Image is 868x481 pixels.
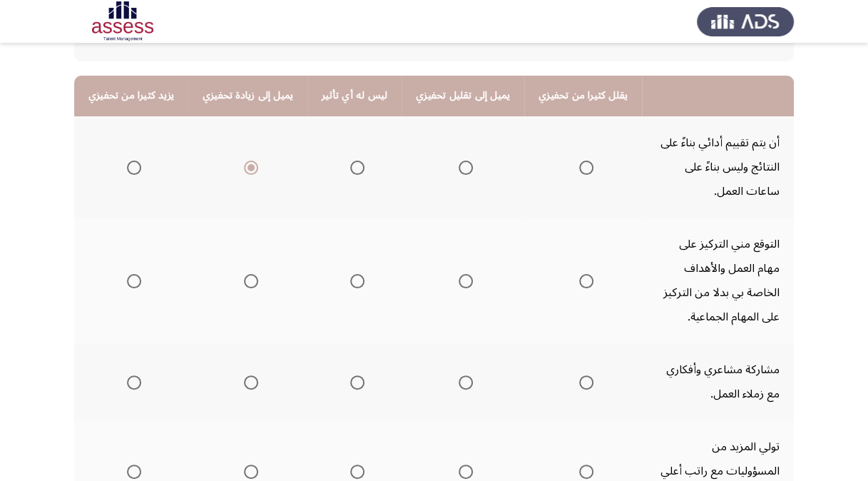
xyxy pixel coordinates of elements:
mat-radio-group: Select an option [344,155,364,179]
mat-radio-group: Select an option [121,268,141,293]
mat-radio-group: Select an option [453,268,473,293]
th: يميل إلى تقليل تحفيزي [402,76,524,116]
mat-radio-group: Select an option [453,370,473,394]
th: ليس له أي تأثير [307,76,402,116]
td: التوقع مني التركيز على مهام العمل والأهداف الخاصة بي بدلا من التركيز على المهام الجماعية. [642,218,794,343]
mat-radio-group: Select an option [573,155,593,179]
mat-radio-group: Select an option [238,268,258,293]
th: يزيد كثيرا من تحفيزي [74,76,188,116]
mat-radio-group: Select an option [121,155,141,179]
mat-radio-group: Select an option [238,370,258,394]
th: يميل إلى زيادة تحفيزي [188,76,307,116]
img: Assess Talent Management logo [697,1,794,41]
mat-radio-group: Select an option [573,268,593,293]
img: Assessment logo of Motivation Assessment [74,1,171,41]
mat-radio-group: Select an option [238,155,258,179]
mat-radio-group: Select an option [573,370,593,394]
mat-radio-group: Select an option [344,268,364,293]
td: مشاركة مشاعري وأفكاري مع زملاء العمل. [642,343,794,420]
mat-radio-group: Select an option [344,370,364,394]
mat-radio-group: Select an option [453,155,473,179]
th: يقلل كثيرا من تحفيزي [524,76,642,116]
td: أن يتم تقييم أدائي بناءً على النتائج وليس بناءً على ساعات العمل. [642,116,794,218]
mat-radio-group: Select an option [121,370,141,394]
